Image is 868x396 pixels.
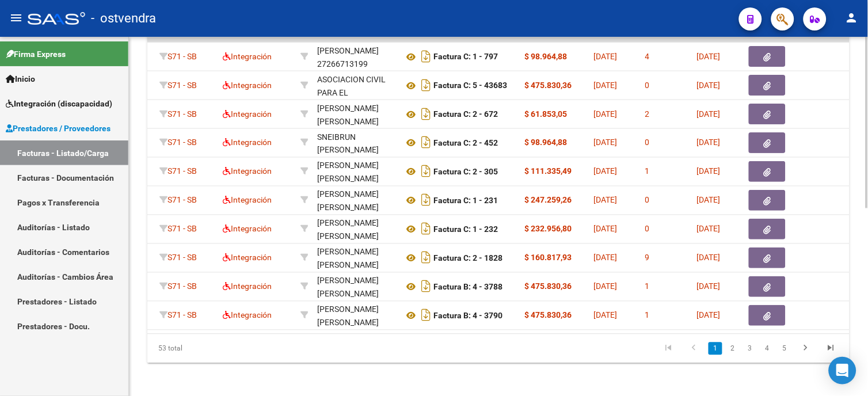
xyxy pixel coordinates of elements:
i: Descargar documento [418,76,433,94]
span: Integración [223,196,272,205]
span: Integración [223,52,272,61]
a: 5 [778,342,791,355]
div: 27210862973 [317,303,394,328]
a: go to first page [658,342,680,355]
span: [DATE] [697,224,721,234]
li: page 2 [724,339,741,359]
span: [DATE] [593,52,617,61]
span: S71 - SB [167,253,197,262]
a: go to last page [820,342,842,355]
strong: $ 111.335,49 [524,167,572,176]
li: page 5 [776,339,793,359]
a: go to next page [795,342,817,355]
span: 1 [645,311,650,320]
span: 1 [645,167,650,176]
span: S71 - SB [167,311,197,320]
div: [PERSON_NAME] [PERSON_NAME] [317,246,394,272]
mat-icon: person [845,11,859,25]
strong: $ 98.964,88 [524,138,567,147]
span: S71 - SB [167,52,197,61]
a: 3 [743,342,757,355]
span: [DATE] [697,167,721,176]
span: S71 - SB [167,224,197,234]
li: page 4 [759,339,776,359]
div: 27293812433 [317,102,394,126]
span: [DATE] [593,282,617,291]
strong: Factura C: 1 - 797 [433,52,498,62]
span: 2 [645,109,650,119]
span: [DATE] [697,196,721,205]
div: [PERSON_NAME] [317,44,379,58]
strong: $ 475.830,36 [524,311,572,320]
span: 0 [645,196,650,205]
div: Open Intercom Messenger [829,357,856,384]
strong: Factura C: 2 - 305 [433,167,498,177]
strong: $ 247.259,26 [524,196,572,205]
span: Integración [223,109,272,119]
span: [DATE] [697,138,721,147]
div: SNEIBRUN [PERSON_NAME] [PERSON_NAME] [317,131,394,170]
i: Descargar documento [418,306,433,325]
strong: Factura C: 5 - 43683 [433,81,507,90]
a: 4 [760,342,774,355]
div: ASOCIACION CIVIL PARA EL DESARROLLO DE LA EDUCACION ESPECIAL Y LA INTEGRACION ADEEI [317,73,394,152]
strong: Factura C: 2 - 672 [433,110,498,119]
strong: Factura C: 1 - 232 [433,225,498,234]
span: 0 [645,224,650,234]
li: page 1 [707,339,724,359]
strong: $ 232.956,80 [524,224,572,234]
strong: Factura C: 1 - 231 [433,196,498,205]
span: Integración [223,224,272,234]
i: Descargar documento [418,134,433,152]
div: 27246638190 [317,246,394,270]
mat-icon: menu [9,11,23,25]
li: page 3 [741,339,759,359]
strong: $ 160.817,93 [524,253,572,262]
span: [DATE] [697,311,721,320]
span: 1 [645,282,650,291]
span: Integración [223,167,272,176]
strong: $ 475.830,36 [524,81,572,90]
span: 0 [645,138,650,147]
div: [PERSON_NAME] [PERSON_NAME] [317,159,394,186]
div: [PERSON_NAME] [PERSON_NAME] [317,275,394,301]
a: 2 [726,342,740,355]
span: 4 [645,52,650,61]
span: 0 [645,81,650,90]
span: Integración (discapacidad) [6,97,112,110]
strong: Factura C: 2 - 1828 [433,254,502,263]
div: 27394128541 [317,188,394,212]
strong: Factura C: 2 - 452 [433,139,498,148]
span: Integración [223,138,272,147]
span: Integración [223,311,272,320]
span: [DATE] [697,81,721,90]
a: go to previous page [683,342,705,355]
div: 27266713199 [317,44,394,68]
span: [DATE] [593,81,617,90]
span: 9 [645,253,650,262]
span: S71 - SB [167,138,197,147]
span: [DATE] [697,253,721,262]
span: [DATE] [593,311,617,320]
div: [PERSON_NAME] [PERSON_NAME] [317,188,394,215]
span: S71 - SB [167,196,197,205]
div: 27394128541 [317,217,394,241]
div: 30697586942 [317,73,394,97]
span: Prestadores / Proveedores [6,122,111,135]
span: - ostvendra [91,6,156,31]
div: [PERSON_NAME] [PERSON_NAME] [317,102,394,128]
div: 53 total [147,334,286,363]
i: Descargar documento [418,162,433,181]
a: 1 [709,342,722,355]
i: Descargar documento [418,277,433,296]
i: Descargar documento [418,249,433,267]
span: [DATE] [697,282,721,291]
span: S71 - SB [167,167,197,176]
i: Descargar documento [418,105,433,123]
span: [DATE] [593,224,617,234]
span: S71 - SB [167,109,197,119]
div: 27210862973 [317,275,394,299]
span: [DATE] [593,253,617,262]
strong: $ 98.964,88 [524,52,567,61]
span: Integración [223,81,272,90]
